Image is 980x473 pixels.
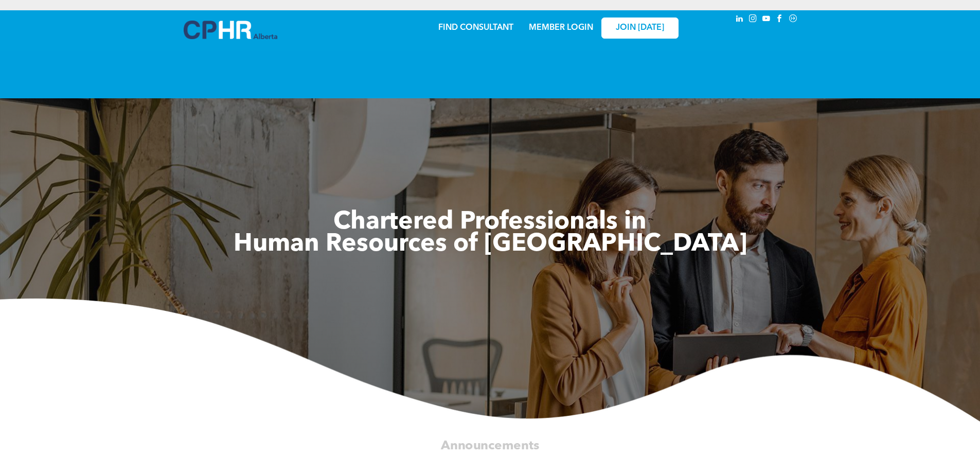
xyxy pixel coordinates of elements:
img: A blue and white logo for cp alberta [184,21,277,39]
span: JOIN [DATE] [616,23,664,33]
a: linkedin [734,13,745,27]
a: JOIN [DATE] [601,17,679,39]
span: Human Resources of [GEOGRAPHIC_DATA] [234,232,747,257]
a: FIND CONSULTANT [438,24,513,32]
a: facebook [774,13,786,27]
a: Social network [788,13,799,27]
span: Chartered Professionals in [333,210,647,235]
a: MEMBER LOGIN [529,24,593,32]
a: instagram [747,13,759,27]
a: youtube [761,13,772,27]
span: Announcements [441,439,539,451]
